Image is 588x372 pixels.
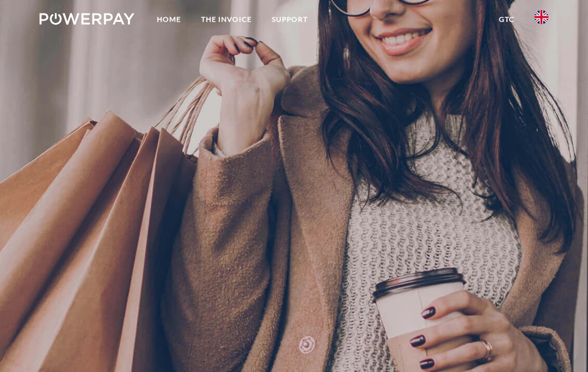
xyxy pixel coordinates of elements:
[147,9,191,30] a: Home
[262,9,318,30] a: Support
[541,325,579,363] iframe: Button to launch messaging window
[534,10,548,24] img: en
[40,13,134,25] img: logo-powerpay-white.svg
[191,9,262,30] a: THE INVOICE
[489,9,524,30] a: GTC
